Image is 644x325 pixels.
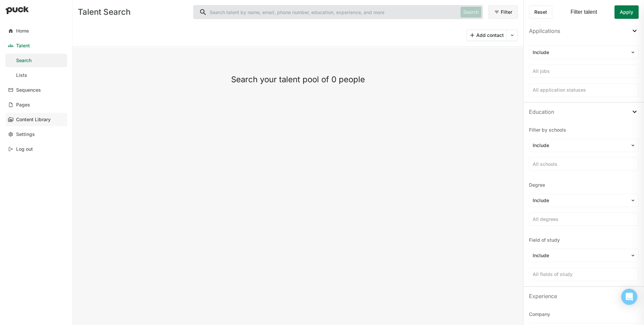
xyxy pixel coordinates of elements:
div: Open Intercom Messenger [621,289,637,305]
div: Settings [16,132,35,137]
a: Settings [5,128,67,141]
a: Search [5,54,67,67]
div: Degree [529,182,639,188]
a: Talent [5,39,67,52]
a: Lists [5,68,67,82]
button: Reset [529,5,552,19]
a: Content Library [5,113,67,126]
div: Lists [16,73,27,78]
div: Sequences [16,87,41,93]
a: Sequences [5,83,67,97]
div: Log out [16,146,33,152]
div: Talent Search [78,8,188,16]
div: Talent [16,43,30,49]
button: Add contact [467,30,506,41]
div: Content Library [16,117,51,123]
button: Filter [488,5,518,19]
div: Filter by schools [529,127,639,133]
div: Experience [529,292,557,300]
div: Search [16,58,32,63]
a: Pages [5,98,67,111]
div: Home [16,28,29,34]
div: Search your talent pool of 0 people [113,74,483,85]
div: Applications [529,27,560,35]
a: Home [5,24,67,38]
input: Search [194,5,458,19]
div: Pages [16,102,30,108]
button: Apply [614,5,639,19]
div: Company [529,311,639,318]
div: Field of study [529,237,639,243]
div: Education [529,108,554,116]
div: Filter talent [571,9,597,15]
